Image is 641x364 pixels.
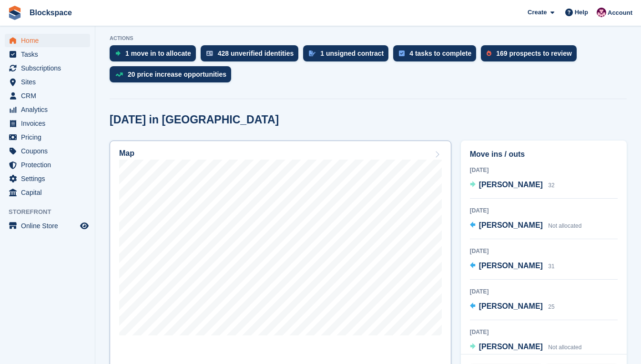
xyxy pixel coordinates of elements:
[5,103,90,116] a: menu
[5,117,90,130] a: menu
[128,71,226,78] div: 20 price increase opportunities
[119,149,134,158] h2: Map
[110,66,236,87] a: 20 price increase opportunities
[608,8,632,18] span: Account
[201,45,304,66] a: 428 unverified identities
[21,103,78,116] span: Analytics
[5,131,90,144] a: menu
[5,219,90,233] a: menu
[21,172,78,185] span: Settings
[470,260,555,273] a: [PERSON_NAME] 31
[5,144,90,158] a: menu
[470,328,618,336] div: [DATE]
[479,262,543,270] span: [PERSON_NAME]
[5,172,90,185] a: menu
[9,207,95,217] span: Storefront
[5,89,90,102] a: menu
[21,89,78,102] span: CRM
[470,220,582,232] a: [PERSON_NAME] Not allocated
[409,50,471,57] div: 4 tasks to complete
[21,131,78,144] span: Pricing
[5,75,90,89] a: menu
[309,51,315,56] img: contract_signature_icon-13c848040528278c33f63329250d36e43548de30e8caae1d1a13099fd9432cc5.svg
[218,50,294,57] div: 428 unverified identities
[21,186,78,199] span: Capital
[110,35,627,41] p: ACTIONS
[206,51,213,56] img: verify_identity-adf6edd0f0f0b5bbfe63781bf79b02c33cf7c696d77639b501bdc392416b5a36.svg
[5,34,90,47] a: menu
[470,301,555,313] a: [PERSON_NAME] 25
[21,219,78,233] span: Online Store
[5,61,90,75] a: menu
[115,51,121,56] img: move_ins_to_allocate_icon-fdf77a2bb77ea45bf5b3d319d69a93e2d87916cf1d5bf7949dd705db3b84f3ca.svg
[548,344,581,351] span: Not allocated
[110,45,201,66] a: 1 move in to allocate
[303,45,393,66] a: 1 unsigned contract
[479,221,543,229] span: [PERSON_NAME]
[110,113,279,126] h2: [DATE] in [GEOGRAPHIC_DATA]
[115,72,123,77] img: price_increase_opportunities-93ffe204e8149a01c8c9dc8f82e8f89637d9d84a8eef4429ea346261dce0b2c0.svg
[470,179,555,192] a: [PERSON_NAME] 32
[470,341,582,354] a: [PERSON_NAME] Not allocated
[399,51,405,56] img: task-75834270c22a3079a89374b754ae025e5fb1db73e45f91037f5363f120a921f8.svg
[496,50,572,57] div: 169 prospects to review
[575,8,588,17] span: Help
[320,50,384,57] div: 1 unsigned contract
[5,158,90,172] a: menu
[479,181,543,189] span: [PERSON_NAME]
[479,302,543,310] span: [PERSON_NAME]
[79,220,90,232] a: Preview store
[548,182,554,189] span: 32
[548,263,554,270] span: 31
[479,343,543,351] span: [PERSON_NAME]
[548,303,554,310] span: 25
[26,5,76,20] a: Blockspace
[21,34,78,47] span: Home
[21,158,78,172] span: Protection
[481,45,581,66] a: 169 prospects to review
[5,48,90,61] a: menu
[21,75,78,89] span: Sites
[5,186,90,199] a: menu
[470,166,618,174] div: [DATE]
[21,144,78,158] span: Coupons
[470,287,618,296] div: [DATE]
[393,45,481,66] a: 4 tasks to complete
[21,48,78,61] span: Tasks
[548,222,581,229] span: Not allocated
[597,8,606,17] img: Blockspace
[470,247,618,255] div: [DATE]
[470,149,618,160] h2: Move ins / outs
[470,206,618,215] div: [DATE]
[21,117,78,130] span: Invoices
[528,8,547,17] span: Create
[125,50,191,57] div: 1 move in to allocate
[8,6,22,20] img: stora-icon-8386f47178a22dfd0bd8f6a31ec36ba5ce8667c1dd55bd0f319d3a0aa187defe.svg
[21,61,78,75] span: Subscriptions
[487,51,491,56] img: prospect-51fa495bee0391a8d652442698ab0144808aea92771e9ea1ae160a38d050c398.svg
